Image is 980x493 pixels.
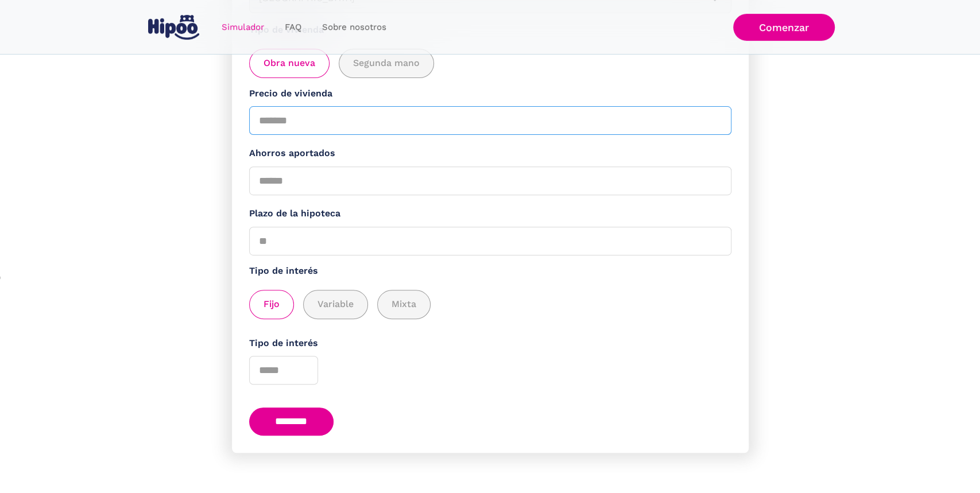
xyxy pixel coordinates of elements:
[317,297,354,312] span: Variable
[249,87,731,101] label: Precio de vivienda
[146,10,202,44] a: home
[249,146,731,161] label: Ahorros aportados
[274,16,312,38] a: FAQ
[264,297,280,312] span: Fijo
[312,16,397,38] a: Sobre nosotros
[249,49,731,78] div: add_description_here
[249,336,731,351] label: Tipo de interés
[392,297,416,312] span: Mixta
[249,207,731,221] label: Plazo de la hipoteca
[264,56,315,71] span: Obra nueva
[249,264,731,278] label: Tipo de interés
[249,290,731,319] div: add_description_here
[211,16,274,38] a: Simulador
[733,14,835,41] a: Comenzar
[353,56,420,71] span: Segunda mano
